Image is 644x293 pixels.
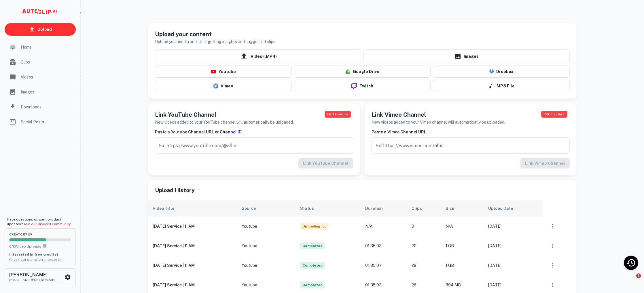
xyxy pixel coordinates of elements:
[372,129,570,135] h6: Paste a Vimeo Channel URL
[5,100,76,114] a: Downloads
[5,115,76,129] a: Social Posts
[300,281,325,288] span: Completed
[155,137,353,154] input: Ex: https://www.youtube.com/@allin
[441,217,484,236] td: N/A
[361,236,407,256] td: 01:35:03
[5,85,76,99] a: Images
[153,262,195,269] h6: [DATE] Service | 11 AM
[433,66,570,78] button: Dropbox
[433,80,570,92] button: .MP3 File
[5,268,76,286] button: [PERSON_NAME][EMAIL_ADDRESS][DOMAIN_NAME]
[372,137,570,154] input: Ex: https://www.vimeo.com/allin
[300,242,325,249] span: Completed
[300,262,325,269] span: Completed
[484,217,543,236] td: [DATE]
[325,111,351,118] span: PRO Feature
[21,44,72,50] span: Home
[213,83,218,89] img: vimeo-logo.svg
[211,70,216,73] img: youtube-logo.png
[7,217,71,226] span: Have questions or want product updates?
[237,217,296,236] td: youtube
[42,244,47,248] svg: You can upload 10 videos per month on the creator tier. Upgrade to upload more.
[9,273,61,277] h6: [PERSON_NAME]
[5,40,76,54] a: Home
[237,200,296,217] th: Source
[361,256,407,275] td: 01:35:07
[407,200,441,217] th: Clips
[21,74,72,80] span: Videos
[5,228,76,266] button: creatorTier6/10Video UploadsYou can upload 10 videos per month on the creator tier. Upgrade to up...
[294,66,431,78] button: Google Drive
[363,49,570,63] a: Images
[220,130,243,134] a: Channel ID.
[484,256,543,275] td: [DATE]
[349,83,359,89] img: twitch-logo.png
[361,217,407,236] td: N/A
[300,223,328,230] span: Uploading
[5,55,76,69] a: Clips
[372,110,505,119] h5: Link Vimeo Channel
[407,256,441,275] td: 29
[153,223,195,229] h6: [DATE] Service | 11 AM
[407,236,441,256] td: 20
[9,258,63,262] a: Check out our referral program.
[372,119,505,125] h6: New videos added to your Vimeo channel will automatically be uploaded.
[9,252,71,257] p: Interested in free credits?
[21,89,72,95] span: Images
[9,277,61,282] p: [EMAIL_ADDRESS][DOMAIN_NAME]
[155,119,294,125] h6: New videos added to your YouTube channel will automatically be uploaded.
[155,80,292,92] button: Vimeo
[441,200,484,217] th: Size
[24,222,71,226] a: Join our Discord community.
[5,70,76,84] a: Videos
[9,244,71,249] p: 6 / 10 Video Uploads
[484,236,543,256] td: [DATE]
[21,119,72,125] span: Social Posts
[296,200,361,217] th: Status
[237,256,296,275] td: youtube
[155,187,570,194] span: Upload History
[155,39,276,45] h6: Upload your media and start getting insights and suggested clips.
[153,243,195,249] h6: [DATE] Service | 11 AM
[153,282,195,288] h6: [DATE] Service | 11 AM
[9,233,71,236] span: creator Tier
[484,200,543,217] th: Upload Date
[441,256,484,275] td: 1 GB
[155,30,276,39] h5: Upload your content
[37,26,52,32] p: Upload
[624,256,638,270] div: Recent Activity
[155,49,361,63] span: Video (.MP4)
[624,273,638,287] iframe: Intercom live chat
[5,23,76,36] a: Upload
[155,129,353,135] h6: Paste a Youtube Channel URL or
[155,110,294,119] h5: Link YouTube Channel
[148,200,237,217] th: Video Title
[489,69,494,74] img: Dropbox Logo
[441,236,484,256] td: 1 GB
[541,111,567,118] span: PRO Feature
[407,217,441,236] td: 0
[21,59,72,65] span: Clips
[294,80,431,92] button: Twitch
[361,200,407,217] th: Duration
[21,104,72,110] span: Downloads
[636,273,641,278] span: 1
[345,69,351,74] img: drive-logo.png
[155,66,292,78] button: Youtube
[237,236,296,256] td: youtube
